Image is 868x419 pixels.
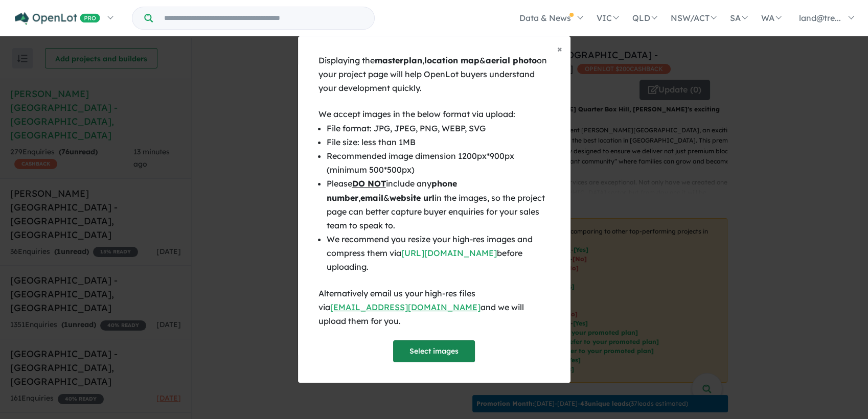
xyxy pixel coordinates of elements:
[327,122,550,135] li: File format: JPG, JPEG, PNG, WEBP, SVG
[799,13,841,23] span: land@tre...
[352,178,386,189] u: DO NOT
[318,54,550,96] div: Displaying the , & on your project page will help OpenLot buyers understand your development quic...
[15,12,100,25] img: Openlot PRO Logo White
[155,7,372,29] input: Try estate name, suburb, builder or developer
[486,55,537,65] b: aerial photo
[327,135,550,149] li: File size: less than 1MB
[557,43,562,55] span: ×
[393,340,475,362] button: Select images
[330,302,481,312] a: [EMAIL_ADDRESS][DOMAIN_NAME]
[375,55,422,65] b: masterplan
[327,178,457,202] b: phone number
[390,193,435,203] b: website url
[401,248,497,258] a: [URL][DOMAIN_NAME]
[424,55,479,65] b: location map
[327,149,550,177] li: Recommended image dimension 1200px*900px (minimum 500*500px)
[318,107,550,121] div: We accept images in the below format via upload:
[360,193,383,203] b: email
[327,232,550,274] li: We recommend you resize your high-res images and compress them via before uploading.
[327,177,550,232] li: Please include any , & in the images, so the project page can better capture buyer enquiries for ...
[318,287,550,329] div: Alternatively email us your high-res files via and we will upload them for you.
